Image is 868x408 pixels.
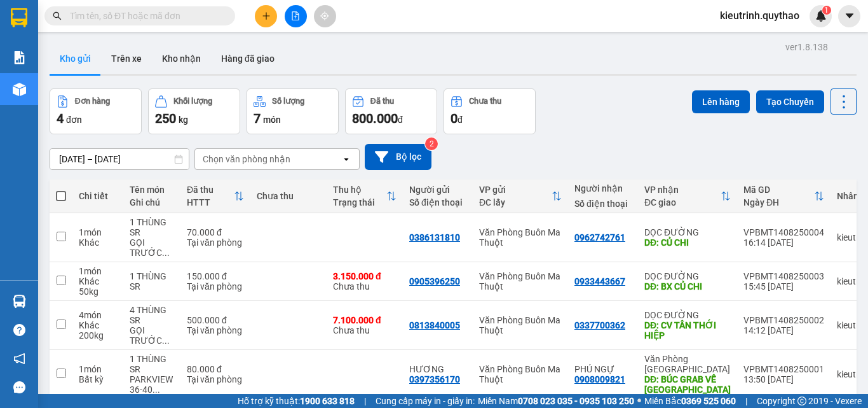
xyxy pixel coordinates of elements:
[469,97,501,106] div: Chưa thu
[333,185,386,195] div: Thu hộ
[79,330,117,341] div: 200 kg
[162,248,170,258] span: ...
[79,286,117,297] div: 50 kg
[50,43,101,74] button: Kho gửi
[320,11,329,20] span: aim
[187,185,234,195] div: Đã thu
[263,115,281,125] span: món
[479,185,552,195] div: VP gửi
[79,227,117,237] div: 1 món
[478,394,634,408] span: Miền Nam
[333,315,397,335] div: Chưa thu
[644,394,736,408] span: Miền Bắc
[345,88,437,134] button: Đã thu800.000đ
[743,374,824,384] div: 13:50 [DATE]
[314,5,336,27] button: aim
[844,10,855,22] span: caret-down
[79,266,117,276] div: 1 món
[11,8,27,27] img: logo-vxr
[13,51,26,64] img: solution-icon
[425,137,438,150] sup: 2
[479,315,562,335] div: Văn Phòng Buôn Ma Thuột
[743,271,824,281] div: VPBMT1408250003
[409,232,460,243] div: 0386131810
[187,271,244,281] div: 150.000 đ
[743,364,824,374] div: VPBMT1408250001
[13,83,26,96] img: warehouse-icon
[644,310,731,320] div: DỌC ĐƯỜNG
[130,325,174,346] div: GỌI TRƯỚC 30P
[187,315,244,325] div: 500.000 đ
[187,281,244,292] div: Tại văn phòng
[187,237,244,248] div: Tại văn phòng
[743,315,824,325] div: VPBMT1408250002
[79,364,117,374] div: 1 món
[152,43,211,74] button: Kho nhận
[644,237,731,248] div: DĐ: CỦ CHI
[745,394,747,408] span: |
[743,227,824,237] div: VPBMT1408250004
[187,325,244,335] div: Tại văn phòng
[743,237,824,248] div: 16:14 [DATE]
[644,271,731,281] div: DỌC ĐƯỜNG
[785,40,828,54] div: ver 1.8.138
[162,335,170,346] span: ...
[130,305,174,325] div: 4 THÙNG SR
[173,97,212,106] div: Khối lượng
[211,43,285,74] button: Hàng đã giao
[333,271,397,292] div: Chưa thu
[743,325,824,335] div: 14:12 [DATE]
[130,237,174,258] div: GỌI TRƯỚC 30P
[743,281,824,292] div: 15:45 [DATE]
[710,8,810,24] span: kieutrinh.quythao
[644,197,721,208] div: ĐC giao
[254,111,261,126] span: 7
[644,374,731,395] div: DĐ: BÚC GRAB VỀ BÌNH TÂN
[203,153,290,165] div: Chọn văn phòng nhận
[451,111,458,126] span: 0
[444,88,536,134] button: Chưa thu0đ
[681,396,736,406] strong: 0369 525 060
[743,185,814,195] div: Mã GD
[291,11,300,20] span: file-add
[53,11,62,20] span: search
[179,115,188,125] span: kg
[479,364,562,384] div: Văn Phòng Buôn Ma Thuột
[333,197,386,208] div: Trạng thái
[518,396,634,406] strong: 0708 023 035 - 0935 103 250
[574,374,625,384] div: 0908009821
[644,185,721,195] div: VP nhận
[75,97,110,106] div: Đơn hàng
[824,6,829,15] span: 1
[364,394,366,408] span: |
[737,179,831,213] th: Toggle SortBy
[66,115,82,125] span: đơn
[50,88,142,134] button: Đơn hàng4đơn
[473,179,568,213] th: Toggle SortBy
[574,364,632,374] div: PHÚ NGỰ
[247,88,339,134] button: Số lượng7món
[644,354,731,374] div: Văn Phòng [GEOGRAPHIC_DATA]
[13,324,25,336] span: question-circle
[376,394,475,408] span: Cung cấp máy in - giấy in:
[333,271,397,281] div: 3.150.000 đ
[409,197,466,208] div: Số điện thoại
[79,276,117,286] div: Khác
[255,5,277,27] button: plus
[743,197,814,208] div: Ngày ĐH
[79,320,117,330] div: Khác
[130,185,174,195] div: Tên món
[644,281,731,292] div: DĐ: BX CỦ CHI
[838,5,860,27] button: caret-down
[130,374,174,395] div: PARKVIEW 36-40 ĐƯỜNG SỐ 7 PHƯỜNG AN LẠC, QUẬN BÌNH TÂN
[79,374,117,384] div: Bất kỳ
[479,271,562,292] div: Văn Phòng Buôn Ma Thuột
[365,144,431,170] button: Bộ lọc
[458,115,463,125] span: đ
[341,154,351,164] svg: open
[257,191,320,201] div: Chưa thu
[409,364,466,374] div: HƯƠNG
[187,374,244,384] div: Tại văn phòng
[638,179,737,213] th: Toggle SortBy
[130,354,174,374] div: 1 THÙNG SR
